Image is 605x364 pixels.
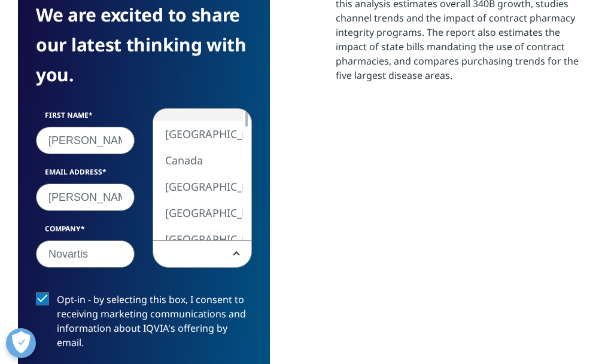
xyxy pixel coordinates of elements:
[153,173,242,200] li: [GEOGRAPHIC_DATA]
[36,224,135,240] label: Company
[6,328,36,358] button: Open Preferences
[36,292,252,356] label: Opt-in - by selecting this box, I consent to receiving marketing communications and information a...
[153,200,242,226] li: [GEOGRAPHIC_DATA]
[36,110,135,127] label: First Name
[36,167,135,183] label: Email Address
[153,121,242,147] li: [GEOGRAPHIC_DATA]
[153,226,242,252] li: [GEOGRAPHIC_DATA]
[153,147,242,173] li: Canada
